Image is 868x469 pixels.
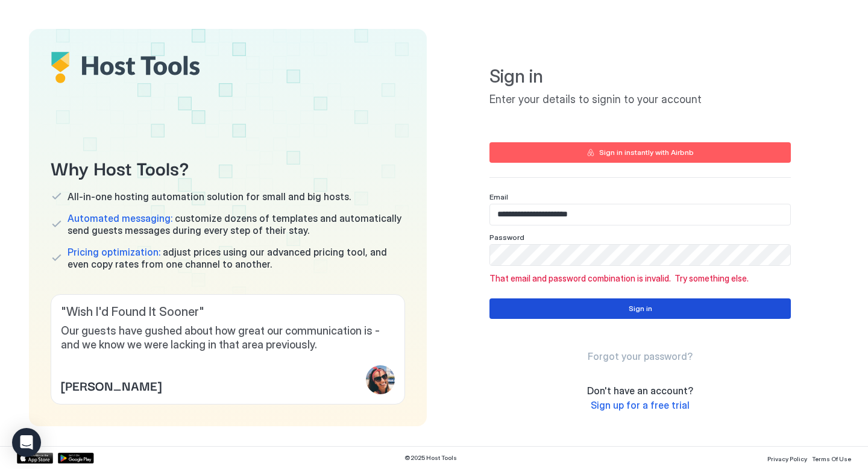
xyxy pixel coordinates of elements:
[68,246,405,270] span: adjust prices using our advanced pricing tool, and even copy rates from one channel to another.
[812,452,851,464] a: Terms Of Use
[587,385,693,397] span: Don't have an account?
[404,454,457,462] span: © 2025 Host Tools
[489,233,524,242] span: Password
[629,303,652,314] div: Sign in
[61,324,395,351] span: Our guests have gushed about how great our communication is - and we know we were lacking in that...
[812,455,851,462] span: Terms Of Use
[591,399,690,412] a: Sign up for a free trial
[767,452,807,464] a: Privacy Policy
[599,147,694,158] div: Sign in instantly with Airbnb
[489,65,791,88] span: Sign in
[68,246,160,258] span: Pricing optimization:
[68,212,405,236] span: customize dozens of templates and automatically send guests messages during every step of their s...
[58,453,94,464] a: Google Play Store
[591,399,690,411] span: Sign up for a free trial
[68,190,351,203] span: All-in-one hosting automation solution for small and big hosts.
[490,204,790,225] input: Input Field
[366,365,395,394] div: profile
[489,298,791,319] button: Sign in
[489,192,508,201] span: Email
[588,350,693,362] span: Forgot your password?
[489,93,791,107] span: Enter your details to signin to your account
[490,245,790,265] input: Input Field
[51,154,405,181] span: Why Host Tools?
[68,212,172,224] span: Automated messaging:
[61,304,395,319] span: " Wish I'd Found It Sooner "
[489,142,791,163] button: Sign in instantly with Airbnb
[767,455,807,462] span: Privacy Policy
[588,350,693,363] a: Forgot your password?
[12,428,41,457] div: Open Intercom Messenger
[489,273,791,284] span: That email and password combination is invalid. Try something else.
[61,376,162,394] span: [PERSON_NAME]
[17,453,53,464] a: App Store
